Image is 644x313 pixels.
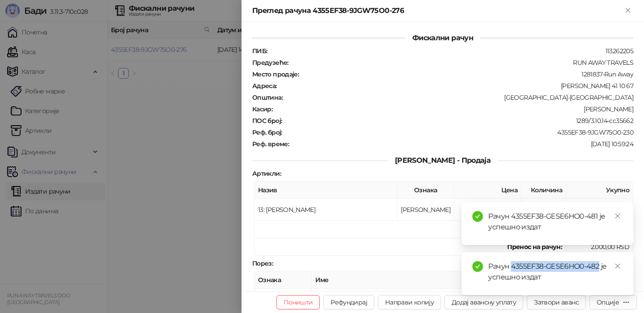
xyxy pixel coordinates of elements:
[388,156,498,165] span: [PERSON_NAME] - Продаја
[290,140,634,148] div: [DATE] 10:59:24
[472,261,483,272] span: check-circle
[252,259,273,267] strong: Порез :
[445,295,523,309] button: Додај авансну уплату
[589,295,637,309] button: Опције
[613,261,623,271] a: Close
[252,70,299,78] strong: Место продаје :
[566,182,633,199] th: Укупно
[276,295,320,309] button: Поништи
[273,105,634,113] div: [PERSON_NAME]
[323,295,374,309] button: Рефундирај
[252,105,272,113] strong: Касир :
[454,182,521,199] th: Цена
[252,59,288,67] strong: Предузеће :
[488,261,623,283] div: Рачун 4355EF38-GESE6HO0-482 је успешно издат
[613,211,623,221] a: Close
[566,199,633,221] td: 2.000,00 RSD
[254,271,312,289] th: Ознака
[252,47,267,55] strong: ПИБ :
[488,211,623,233] div: Рачун 4355EF38-GESE6HO0-481 је успешно издат
[289,59,634,67] div: RUN AWAY TRAVELS
[527,295,586,309] button: Затвори аванс
[283,128,634,136] div: 4355EF38-9JGW75O0-230
[254,289,312,311] td: [PERSON_NAME]
[283,117,634,125] div: 1289/3.10.14-cc35662
[521,182,566,199] th: Количина
[472,211,483,222] span: check-circle
[278,82,634,90] div: [PERSON_NAME] 41 10 67
[252,5,623,16] div: Преглед рачуна 4355EF38-9JGW75O0-276
[405,34,480,42] span: Фискални рачун
[252,117,282,125] strong: ПОС број :
[284,93,634,102] div: [GEOGRAPHIC_DATA]-[GEOGRAPHIC_DATA]
[521,199,566,221] td: 1
[378,295,441,309] button: Направи копију
[454,199,521,221] td: 2.000,00 RSD
[252,93,283,102] strong: Општина :
[252,128,282,136] strong: Реф. број :
[254,182,397,199] th: Назив
[252,169,281,178] strong: Артикли :
[614,213,621,219] span: close
[252,140,289,148] strong: Реф. време :
[300,70,634,78] div: 1281837-Run Away
[597,298,619,306] div: Опције
[312,271,530,289] th: Име
[254,199,397,221] td: 13: [PERSON_NAME]
[397,199,454,221] td: [PERSON_NAME]
[614,263,621,269] span: close
[385,298,434,306] span: Направи копију
[397,182,454,199] th: Ознака
[312,289,530,311] td: Није у ПДВ
[623,5,633,16] button: Close
[268,47,634,55] div: 113262205
[252,82,277,90] strong: Адреса :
